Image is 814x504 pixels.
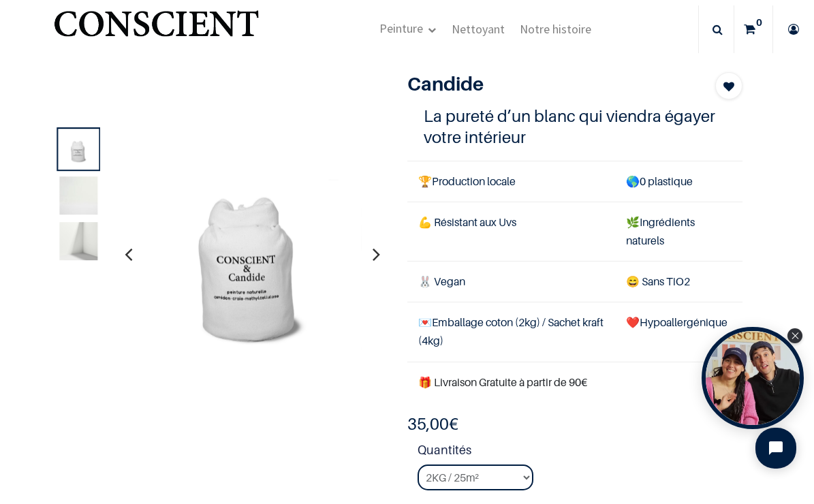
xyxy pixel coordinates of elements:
td: ans TiO2 [615,262,742,302]
a: Logo of Conscient [51,3,262,57]
span: Nettoyant [452,21,505,37]
img: Product image [121,123,383,386]
img: Conscient [51,3,262,57]
div: Open Tolstoy widget [702,327,804,429]
span: 🌎 [626,174,640,188]
img: Product image [60,176,98,215]
h1: Candide [407,72,693,95]
a: Peinture [372,5,443,54]
b: € [407,414,458,434]
button: Add to wishlist [715,72,742,99]
td: ❤️Hypoallergénique [615,302,742,362]
a: 0 [734,5,772,53]
span: 😄 S [626,274,648,288]
span: 🏆 [418,174,432,188]
td: Ingrédients naturels [615,202,742,261]
span: 🐰 Vegan [418,274,465,288]
div: Open Tolstoy [702,327,804,429]
div: Close Tolstoy widget [787,328,802,343]
h4: La pureté d’un blanc qui viendra égayer votre intérieur [424,106,725,148]
span: 35,00 [407,414,449,434]
td: Emballage coton (2kg) / Sachet kraft (4kg) [407,302,616,362]
td: 0 plastique [615,161,742,202]
img: Product image [60,223,98,261]
span: 🌿 [626,215,640,229]
span: 💪 Résistant aux Uvs [418,215,516,229]
iframe: Tidio Chat [744,416,808,480]
span: Add to wishlist [723,78,734,95]
img: Product image [60,130,98,168]
strong: Quantités [418,441,743,464]
span: 💌 [418,315,432,329]
sup: 0 [753,16,766,29]
span: Peinture [379,20,423,36]
td: Production locale [407,161,616,202]
span: Notre histoire [520,21,591,37]
div: Tolstoy bubble widget [702,327,804,429]
font: 🎁 Livraison Gratuite à partir de 90€ [418,375,587,389]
